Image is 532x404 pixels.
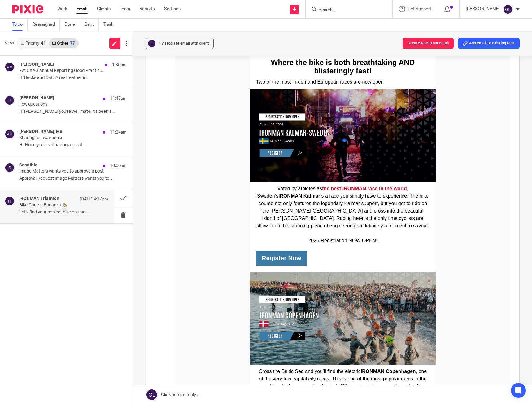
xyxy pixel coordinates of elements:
[49,38,78,48] a: Other77
[19,135,105,141] p: Sharing for awareness
[12,5,43,13] img: Pixie
[19,196,59,201] h4: IRONMAN Triathlon
[32,19,60,31] a: Reassigned
[146,38,214,49] button: ? + Associate email with client
[19,176,127,181] p: Approval Request Image Matters wants you to...
[19,75,127,81] p: Hi Becks and Cat, A real feather in...
[318,7,374,13] input: Search
[19,68,105,73] p: Fw: C&AG Annual Reporting Good Practice Guide - [GEOGRAPHIC_DATA] Business
[80,196,108,202] p: [DATE] 4:17pm
[5,129,15,139] img: svg%3E
[76,6,88,12] a: Email
[19,143,127,148] p: Hi Hope you're all having a great...
[57,6,67,12] a: Work
[70,41,75,46] div: 77
[120,6,130,12] a: Team
[19,109,127,114] p: Hi [PERSON_NAME] you're well mate, it's been a...
[81,347,254,399] div: Voted by athletes as , Sweden’s is a race you simply have to experience. The bike course not only...
[5,163,15,173] img: svg%3E
[19,102,105,107] p: Few questions
[96,220,240,237] strong: Where the bike is both breathtaking AND blisteringly fast!
[75,251,260,344] img: Kalmar
[19,169,105,174] p: Image Matters wants you to approve a post
[19,203,90,208] p: Bike Course Bonanza 🚴
[85,19,99,31] a: Sent
[403,38,454,49] button: Create task from email
[159,42,209,45] span: + Associate email with client
[18,38,49,48] a: Priority41
[81,188,136,203] a: CHECK IT OUT
[19,129,62,134] h4: [PERSON_NAME], Me
[81,240,208,248] div: Two of the most in-demand European races are now open
[503,4,513,14] img: svg%3E
[148,40,155,47] div: ?
[64,19,80,31] a: Done
[408,7,431,11] span: Get Support
[5,62,15,72] img: svg%3E
[5,196,15,206] img: svg%3E
[41,41,46,46] div: 41
[19,95,54,101] h4: [PERSON_NAME]
[19,163,37,168] h4: Sendible
[75,6,260,134] img: Hero IMG
[139,6,155,12] a: Reports
[86,192,130,199] strong: CHECK IT OUT
[147,348,232,353] a: the best IRONMAN race in the world
[5,40,14,46] span: View
[19,210,108,215] p: Let's find your perfect bike course ...
[97,6,111,12] a: Clients
[81,137,254,182] div: That perfect race experience hinges on many factors and one of the most important is the course, ...
[103,355,145,361] strong: IRONMAN Kalmar
[103,19,118,31] a: Trash
[19,62,54,67] h4: [PERSON_NAME]
[110,129,127,135] p: 11:24am
[164,6,181,12] a: Settings
[110,163,127,169] p: 10:00am
[458,38,520,49] button: Add email to existing task
[466,6,500,12] p: [PERSON_NAME]
[12,19,28,31] a: To do
[110,95,127,102] p: 11:47am
[5,95,15,105] img: svg%3E
[112,62,127,68] p: 1:30pm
